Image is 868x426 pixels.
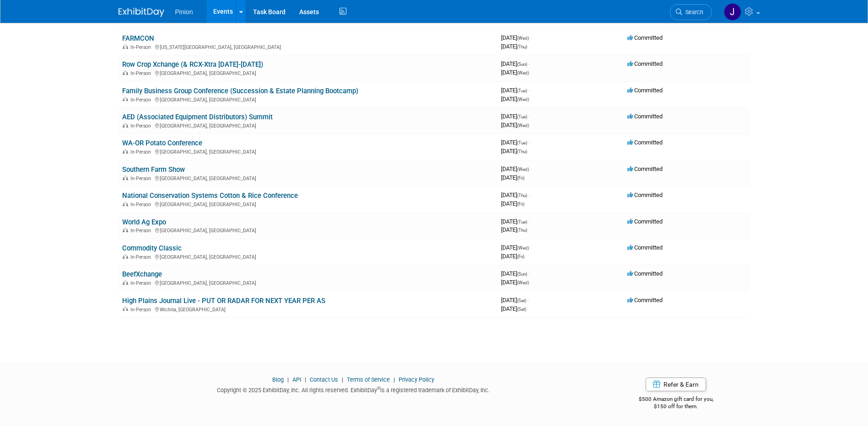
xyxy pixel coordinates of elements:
[501,279,529,286] span: [DATE]
[123,70,128,75] img: In-Person Event
[122,69,494,76] div: [GEOGRAPHIC_DATA], [GEOGRAPHIC_DATA]
[122,122,494,129] div: [GEOGRAPHIC_DATA], [GEOGRAPHIC_DATA]
[517,70,529,75] span: (Wed)
[517,228,527,233] span: (Thu)
[528,218,530,225] span: -
[530,165,532,172] span: -
[122,200,494,208] div: [GEOGRAPHIC_DATA], [GEOGRAPHIC_DATA]
[517,167,529,172] span: (Wed)
[122,113,273,121] a: AED (Associated Equipment Distributors) Summit
[528,113,530,120] span: -
[530,34,532,41] span: -
[501,139,530,146] span: [DATE]
[517,254,524,259] span: (Fri)
[272,376,284,383] a: Blog
[528,139,530,146] span: -
[528,60,530,67] span: -
[627,34,663,41] span: Committed
[123,228,128,232] img: In-Person Event
[517,36,529,41] span: (Wed)
[530,244,532,251] span: -
[122,60,263,69] a: Row Crop Xchange (& RCX-Xtra [DATE]-[DATE])
[501,192,530,198] span: [DATE]
[501,69,529,76] span: [DATE]
[627,192,663,198] span: Committed
[130,70,154,76] span: In-Person
[501,60,530,67] span: [DATE]
[122,226,494,234] div: [GEOGRAPHIC_DATA], [GEOGRAPHIC_DATA]
[122,165,185,174] a: Southern Farm Show
[501,244,532,251] span: [DATE]
[310,376,338,383] a: Contact Us
[285,376,291,383] span: |
[377,386,380,391] sup: ®
[724,3,741,21] img: Jennifer Plumisto
[123,97,128,101] img: In-Person Event
[122,279,494,286] div: [GEOGRAPHIC_DATA], [GEOGRAPHIC_DATA]
[122,192,298,200] a: National Conservation Systems Cotton & Rice Conference
[122,34,154,43] a: FARMCON
[627,244,663,251] span: Committed
[501,43,527,50] span: [DATE]
[517,193,527,198] span: (Thu)
[517,298,526,303] span: (Sat)
[517,307,526,312] span: (Sat)
[122,218,166,226] a: World Ag Expo
[517,62,527,67] span: (Sun)
[130,228,154,234] span: In-Person
[119,384,589,394] div: Copyright © 2025 ExhibitDay, Inc. All rights reserved. ExhibitDay is a registered trademark of Ex...
[302,376,308,383] span: |
[528,297,529,304] span: -
[122,270,162,278] a: BeefXchange
[347,376,390,383] a: Terms of Service
[501,96,529,102] span: [DATE]
[391,376,397,383] span: |
[627,87,663,94] span: Committed
[123,176,128,180] img: In-Person Event
[627,139,663,146] span: Committed
[123,254,128,259] img: In-Person Event
[122,174,494,181] div: [GEOGRAPHIC_DATA], [GEOGRAPHIC_DATA]
[122,305,494,313] div: Wichita, [GEOGRAPHIC_DATA]
[517,114,527,119] span: (Tue)
[122,244,182,252] a: Commodity Classic
[122,148,494,155] div: [GEOGRAPHIC_DATA], [GEOGRAPHIC_DATA]
[175,8,193,16] span: Pinion
[340,376,345,383] span: |
[528,192,530,198] span: -
[123,307,128,311] img: In-Person Event
[627,218,663,225] span: Committed
[627,60,663,67] span: Committed
[130,202,154,208] span: In-Person
[501,305,526,312] span: [DATE]
[501,218,530,225] span: [DATE]
[399,376,434,383] a: Privacy Policy
[292,376,301,383] a: API
[122,139,202,147] a: WA-OR Potato Conference
[501,270,530,277] span: [DATE]
[627,297,663,304] span: Committed
[501,253,524,260] span: [DATE]
[602,389,750,410] div: $500 Amazon gift card for you,
[517,245,529,250] span: (Wed)
[122,253,494,260] div: [GEOGRAPHIC_DATA], [GEOGRAPHIC_DATA]
[670,4,712,20] a: Search
[517,140,527,145] span: (Tue)
[123,280,128,285] img: In-Person Event
[517,176,524,181] span: (Fri)
[517,280,529,285] span: (Wed)
[130,44,154,50] span: In-Person
[646,378,706,391] a: Refer & Earn
[627,270,663,277] span: Committed
[501,174,524,181] span: [DATE]
[517,149,527,154] span: (Thu)
[123,202,128,206] img: In-Person Event
[517,88,527,93] span: (Tue)
[528,270,530,277] span: -
[123,149,128,154] img: In-Person Event
[130,149,154,155] span: In-Person
[517,44,527,49] span: (Thu)
[682,9,703,16] span: Search
[517,97,529,102] span: (Wed)
[123,44,128,49] img: In-Person Event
